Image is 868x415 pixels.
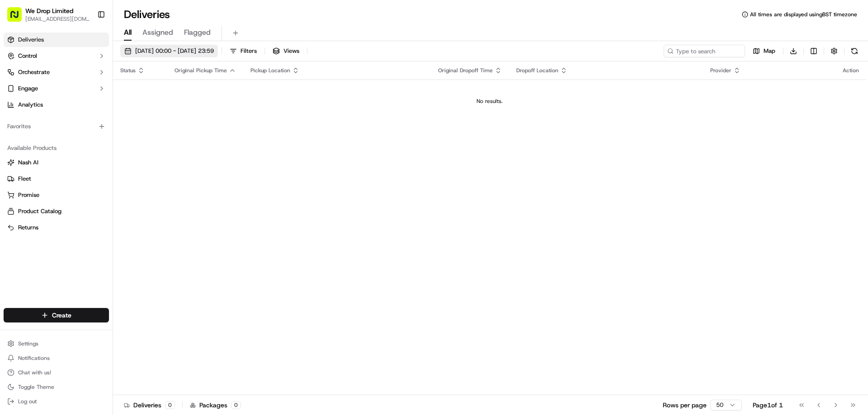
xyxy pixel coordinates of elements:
[4,172,109,186] button: Fleet
[269,45,303,57] button: Views
[4,188,109,202] button: Promise
[9,9,27,27] img: Nash
[283,47,299,55] span: Views
[4,352,109,364] button: Notifications
[18,340,38,347] span: Settings
[764,47,775,55] span: Map
[124,7,170,22] h1: Deliveries
[843,67,859,74] div: Action
[9,36,165,51] p: Welcome 👋
[516,67,558,74] span: Dropoff Location
[750,11,857,18] span: All times are displayed using BST timezone
[241,47,257,55] span: Filters
[4,4,94,25] button: We Drop Limited[EMAIL_ADDRESS][DOMAIN_NAME]
[18,36,44,44] span: Deliveries
[4,49,109,63] button: Control
[4,308,109,322] button: Create
[175,67,227,74] span: Original Pickup Time
[41,95,124,103] div: We're available if you need us!
[18,354,50,362] span: Notifications
[124,27,132,38] span: All
[7,175,105,183] a: Fleet
[664,45,745,57] input: Type to search
[4,98,109,112] a: Analytics
[710,67,731,74] span: Provider
[4,395,109,408] button: Log out
[18,202,69,211] span: Knowledge Base
[18,191,39,199] span: Promise
[5,198,73,214] a: 📗Knowledge Base
[142,27,173,38] span: Assigned
[18,165,25,172] img: 1736555255976-a54dd68f-1ca7-489b-9aae-adbdc363a1c4
[18,383,54,391] span: Toggle Theme
[28,164,73,172] span: [PERSON_NAME]
[7,224,105,232] a: Returns
[19,86,35,103] img: 9188753566659_6852d8bf1fb38e338040_72.png
[120,67,136,74] span: Status
[18,224,38,232] span: Returns
[18,84,38,93] span: Engage
[4,381,109,393] button: Toggle Theme
[76,203,84,210] div: 💻
[18,68,50,76] span: Orchestrate
[4,204,109,219] button: Product Catalog
[4,141,109,155] div: Available Products
[4,366,109,379] button: Chat with us!
[90,224,109,231] span: Pylon
[4,33,109,47] a: Deliveries
[226,45,261,57] button: Filters
[64,224,109,231] a: Powered byPylon
[73,198,149,214] a: 💻API Documentation
[18,369,51,376] span: Chat with us!
[9,86,25,103] img: 1736555255976-a54dd68f-1ca7-489b-9aae-adbdc363a1c4
[184,27,211,38] span: Flagged
[4,220,109,235] button: Returns
[18,159,38,167] span: Nash AI
[9,156,24,170] img: Jandy Espique
[753,401,783,410] div: Page 1 of 1
[848,45,861,57] button: Refresh
[190,401,241,410] div: Packages
[4,337,109,350] button: Settings
[18,398,37,405] span: Log out
[7,207,105,215] a: Product Catalog
[52,311,71,320] span: Create
[438,67,493,74] span: Original Dropoff Time
[28,140,73,147] span: [PERSON_NAME]
[80,164,99,172] span: [DATE]
[9,131,24,146] img: Masood Aslam
[4,65,109,79] button: Orchestrate
[4,119,109,134] div: Favorites
[80,140,99,147] span: [DATE]
[117,98,863,105] div: No results.
[749,45,779,57] button: Map
[7,191,105,199] a: Promise
[18,207,61,215] span: Product Catalog
[18,140,25,148] img: 1736555255976-a54dd68f-1ca7-489b-9aae-adbdc363a1c4
[25,6,73,15] button: We Drop Limited
[4,155,109,170] button: Nash AI
[124,401,175,410] div: Deliveries
[135,47,214,55] span: [DATE] 00:00 - [DATE] 23:59
[75,164,78,172] span: •
[4,81,109,96] button: Engage
[18,175,31,183] span: Fleet
[154,89,165,100] button: Start new chat
[85,202,145,211] span: API Documentation
[231,401,241,409] div: 0
[18,101,43,109] span: Analytics
[25,15,90,23] button: [EMAIL_ADDRESS][DOMAIN_NAME]
[9,203,16,210] div: 📗
[7,159,105,167] a: Nash AI
[140,116,165,126] button: See all
[18,52,37,60] span: Control
[120,45,218,57] button: [DATE] 00:00 - [DATE] 23:59
[250,67,290,74] span: Pickup Location
[75,140,78,147] span: •
[663,401,707,410] p: Rows per page
[41,86,148,95] div: Start new chat
[165,401,175,409] div: 0
[24,58,163,68] input: Got a question? Start typing here...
